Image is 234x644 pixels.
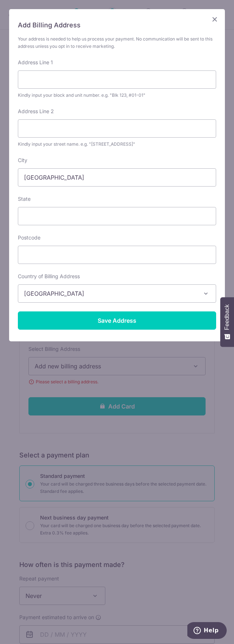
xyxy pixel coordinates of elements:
span: Singapore [18,284,216,303]
div: Kindly input your street name. e.g. "[STREET_ADDRESS]" [18,141,216,148]
div: Your address is needed to help us process your payment. No communication will be sent to this add... [18,35,216,50]
span: Feedback [224,304,230,330]
iframe: Opens a widget where you can find more information [187,622,227,640]
div: Kindly input your block and unit number. e.g. "Blk 123, #01-01" [18,92,216,99]
span: Singapore [18,285,216,302]
label: City [18,157,27,164]
input: Save Address [18,311,216,330]
label: State [18,195,31,203]
button: Feedback - Show survey [220,297,234,347]
label: Country of Billing Address [18,273,80,280]
label: Postcode [18,234,40,241]
label: Address Line 1 [18,59,53,66]
label: Address Line 2 [18,108,54,115]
